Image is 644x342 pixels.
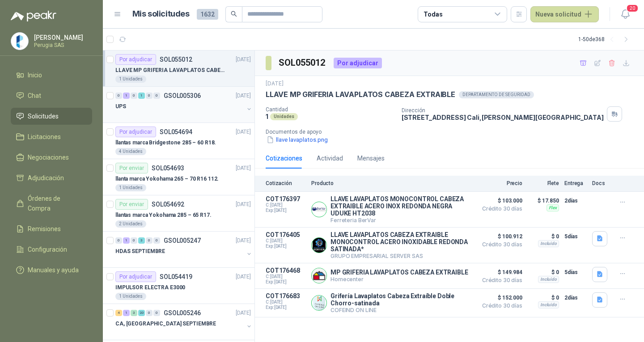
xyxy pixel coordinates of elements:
p: LLAVE LAVAPLATOS MONOCONTROL CABEZA EXTRAIBLE ACERO INOX REDONDA NEGRA UDUKE HT2038 [330,195,472,217]
span: Negociaciones [28,152,69,162]
p: [DATE] [236,273,251,281]
p: llantas marca Bridgestone 285 – 60 R18. [115,139,216,147]
a: Chat [11,87,92,104]
p: Flete [528,180,559,186]
div: Unidades [270,113,298,120]
span: Órdenes de Compra [28,194,84,213]
p: Homecenter [330,276,468,283]
p: 2 días [564,292,587,303]
p: SOL054693 [152,165,184,171]
div: 4 Unidades [115,148,146,155]
span: Crédito 30 días [478,303,522,308]
a: Solicitudes [11,108,92,125]
p: SOL054419 [160,274,192,280]
div: Por enviar [115,163,148,173]
span: search [231,11,237,17]
p: Producto [311,180,472,186]
div: 0 [115,237,122,244]
a: Negociaciones [11,149,92,166]
div: 1 Unidades [115,76,146,83]
div: Incluido [538,240,559,247]
p: COT176405 [266,231,306,238]
div: Incluido [538,301,559,308]
span: 20 [626,4,639,13]
div: 0 [146,93,153,99]
span: $ 149.984 [478,267,522,278]
p: Dirección [402,107,604,114]
p: GSOL005246 [164,310,201,316]
span: Adjudicación [28,173,64,183]
div: Actividad [317,153,343,163]
p: [DATE] [236,236,251,245]
p: $ 0 [528,231,559,242]
p: [DATE] [236,200,251,209]
div: Todas [424,9,442,19]
div: DEPARTAMENTO DE SEGURIDAD [459,91,534,98]
a: Configuración [11,241,92,258]
div: Por adjudicar [115,54,156,65]
div: 0 [115,93,122,99]
p: Docs [592,180,610,186]
p: [DATE] [236,128,251,136]
p: MP GRIFERIA LAVAPLATOS CABEZA EXTRAIBLE [330,269,468,276]
p: Precio [478,180,522,186]
p: [DATE] [266,80,284,88]
div: 0 [131,237,137,244]
p: llanta marca Yokohama 265 – 70 R16 112. [115,175,219,183]
span: Crédito 30 días [478,242,522,247]
img: Company Logo [312,202,326,217]
p: LLAVE MP GRIFERIA LAVAPLATOS CABEZA EXTRAIBLE [115,66,227,75]
p: UPS [115,102,126,111]
div: 0 [153,237,160,244]
span: C: [DATE] [266,238,306,244]
p: [DATE] [236,309,251,317]
img: Company Logo [312,238,326,253]
p: GSOL005306 [164,93,201,99]
p: LLAVE MP GRIFERIA LAVAPLATOS CABEZA EXTRAIBLE [266,90,455,99]
div: 0 [131,93,137,99]
span: 1632 [197,9,218,20]
p: HDAS SEPTIEMBRE [115,247,165,256]
h1: Mis solicitudes [132,8,190,21]
a: Por adjudicarSOL054694[DATE] llantas marca Bridgestone 285 – 60 R18.4 Unidades [103,123,254,159]
span: C: [DATE] [266,274,306,279]
button: llave lavaplatos.png [266,135,329,144]
div: Cotizaciones [266,153,302,163]
div: Incluido [538,276,559,283]
div: Por enviar [115,199,148,210]
p: 2 días [564,195,587,206]
span: Exp: [DATE] [266,244,306,249]
div: 1 [138,93,145,99]
div: 1 [123,93,130,99]
p: Documentos de apoyo [266,129,640,135]
h3: SOL055012 [279,56,326,70]
a: 0 1 0 3 0 0 GSOL005247[DATE] HDAS SEPTIEMBRE [115,235,253,264]
span: Inicio [28,70,42,80]
p: Perugia SAS [34,42,90,48]
p: $ 17.850 [528,195,559,206]
a: Manuales y ayuda [11,262,92,279]
p: Cantidad [266,106,394,113]
p: COT176468 [266,267,306,274]
p: IMPULSOR ELECTRA E3000 [115,283,185,292]
p: $ 0 [528,267,559,278]
a: 4 1 3 20 0 0 GSOL005246[DATE] CA, [GEOGRAPHIC_DATA] SEPTIEMBRE [115,308,253,336]
p: [DATE] [236,164,251,173]
img: Logo peakr [11,11,56,21]
span: Crédito 30 días [478,278,522,283]
p: COFEIND ON LINE [330,307,472,313]
p: Entrega [564,180,587,186]
div: 1 [123,237,130,244]
span: Manuales y ayuda [28,265,79,275]
div: 1 - 50 de 368 [578,32,633,46]
a: Órdenes de Compra [11,190,92,217]
div: 2 Unidades [115,220,146,228]
span: Exp: [DATE] [266,208,306,213]
div: 1 Unidades [115,293,146,300]
p: [DATE] [236,55,251,64]
img: Company Logo [312,296,326,310]
div: 0 [153,310,160,316]
a: 0 1 0 1 0 0 GSOL005306[DATE] UPS [115,90,253,119]
p: SOL054692 [152,201,184,207]
span: Configuración [28,245,67,254]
